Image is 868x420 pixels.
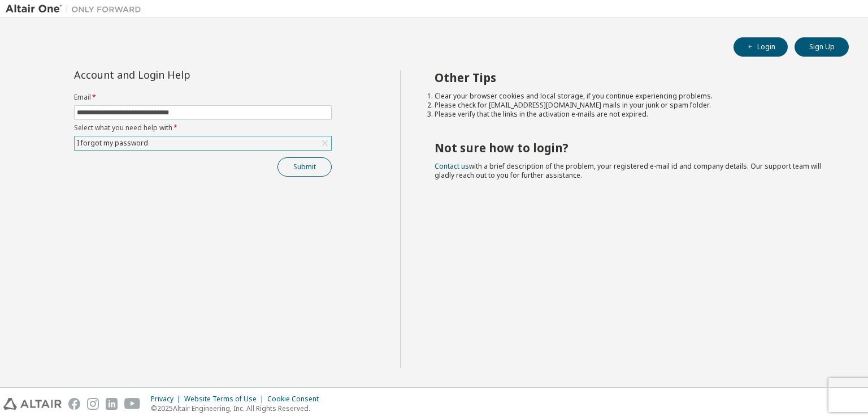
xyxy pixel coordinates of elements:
[87,398,99,410] img: instagram.svg
[435,161,469,171] a: Contact us
[435,140,829,155] h2: Not sure how to login?
[106,398,118,410] img: linkedin.svg
[435,92,829,101] li: Clear your browser cookies and local storage, if you continue experiencing problems.
[124,398,141,410] img: youtube.svg
[435,70,829,85] h2: Other Tips
[734,37,788,57] button: Login
[68,398,80,410] img: facebook.svg
[795,37,849,57] button: Sign Up
[435,110,829,119] li: Please verify that the links in the activation e-mails are not expired.
[75,136,331,150] div: I forgot my password
[3,398,62,410] img: altair_logo.svg
[74,70,280,79] div: Account and Login Help
[74,123,332,132] label: Select what you need help with
[435,101,829,110] li: Please check for [EMAIL_ADDRESS][DOMAIN_NAME] mails in your junk or spam folder.
[6,3,147,15] img: Altair One
[277,157,332,177] button: Submit
[267,395,325,404] div: Cookie Consent
[75,137,150,149] div: I forgot my password
[151,395,184,404] div: Privacy
[184,395,267,404] div: Website Terms of Use
[435,161,821,180] span: with a brief description of the problem, your registered e-mail id and company details. Our suppo...
[74,93,332,102] label: Email
[151,404,325,413] p: © 2025 Altair Engineering, Inc. All Rights Reserved.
